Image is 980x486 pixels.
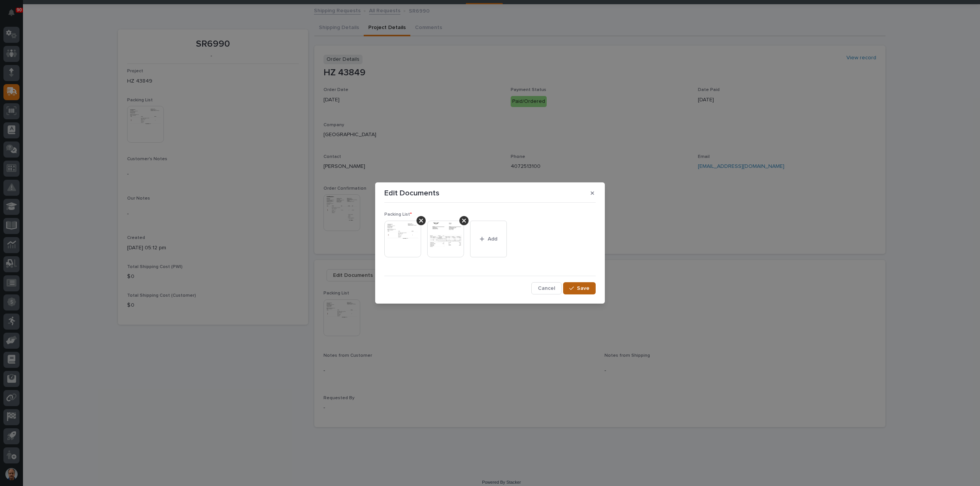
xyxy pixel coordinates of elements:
span: Add [488,236,497,242]
span: Packing List [384,212,412,217]
span: Cancel [538,285,555,292]
p: Edit Documents [384,189,439,198]
button: Cancel [531,282,562,294]
span: Save [577,285,590,292]
button: Add [470,221,507,257]
button: Save [563,282,596,294]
